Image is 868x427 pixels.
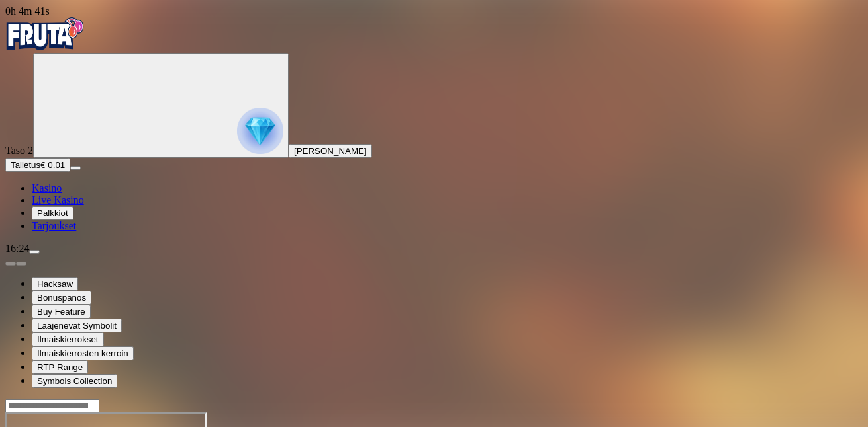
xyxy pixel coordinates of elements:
[5,399,99,412] input: Search
[32,374,117,388] button: Symbols Collection
[237,108,283,154] img: reward progress
[37,293,86,303] span: Bonuspanos
[5,5,50,17] span: user session time
[40,160,65,170] span: € 0.01
[5,41,85,52] a: Fruta
[5,158,70,172] button: Talletusplus icon€ 0.01
[37,362,83,372] span: RTP Range
[289,144,372,158] button: [PERSON_NAME]
[32,319,122,332] button: Laajenevat Symbolit
[32,332,104,346] button: Ilmaiskierrokset
[29,250,40,254] button: menu
[37,321,117,330] span: Laajenevat Symbolit
[32,182,62,194] a: Kasino
[5,262,16,266] button: prev slide
[37,348,128,358] span: Ilmaiskierrosten kerroin
[37,279,73,289] span: Hacksaw
[5,145,33,156] span: Taso 2
[11,160,40,170] span: Talletus
[32,206,73,220] button: Palkkiot
[5,17,863,232] nav: Primary
[32,220,76,231] a: Tarjoukset
[32,346,134,360] button: Ilmaiskierrosten kerroin
[32,305,91,319] button: Buy Feature
[37,376,112,386] span: Symbols Collection
[32,194,84,206] a: Live Kasino
[294,146,367,156] span: [PERSON_NAME]
[5,243,29,254] span: 16:24
[37,334,99,344] span: Ilmaiskierrokset
[5,182,863,232] nav: Main menu
[33,53,289,158] button: reward progress
[37,208,68,218] span: Palkkiot
[37,307,85,317] span: Buy Feature
[70,166,81,170] button: menu
[32,360,88,374] button: RTP Range
[32,277,78,291] button: Hacksaw
[16,262,26,266] button: next slide
[5,17,85,50] img: Fruta
[32,291,91,305] button: Bonuspanos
